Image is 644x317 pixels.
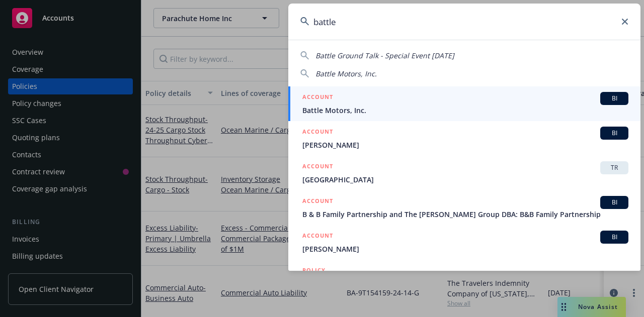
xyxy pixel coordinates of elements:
span: [PERSON_NAME] [302,140,628,150]
h5: ACCOUNT [302,127,333,139]
a: ACCOUNTBIB & B Family Partnership and The [PERSON_NAME] Group DBA: B&B Family Partnership [288,190,640,225]
a: ACCOUNTBI[PERSON_NAME] [288,121,640,156]
span: [PERSON_NAME] [302,244,628,254]
span: BI [604,233,624,242]
h5: ACCOUNT [302,196,333,208]
a: ACCOUNTTR[GEOGRAPHIC_DATA] [288,156,640,190]
span: [GEOGRAPHIC_DATA] [302,174,628,185]
span: TR [604,163,624,172]
a: ACCOUNTBIBattle Motors, Inc. [288,86,640,121]
span: B & B Family Partnership and The [PERSON_NAME] Group DBA: B&B Family Partnership [302,209,628,220]
h5: ACCOUNT [302,92,333,104]
a: ACCOUNTBI[PERSON_NAME] [288,225,640,260]
h5: POLICY [302,265,326,275]
span: BI [604,198,624,207]
span: BI [604,129,624,138]
span: BI [604,94,624,103]
h5: ACCOUNT [302,231,333,243]
span: Battle Ground Talk - Special Event [DATE] [315,51,454,60]
span: Battle Motors, Inc. [315,69,377,78]
a: POLICY [288,260,640,303]
span: Battle Motors, Inc. [302,105,628,116]
input: Search... [288,4,640,40]
h5: ACCOUNT [302,161,333,173]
